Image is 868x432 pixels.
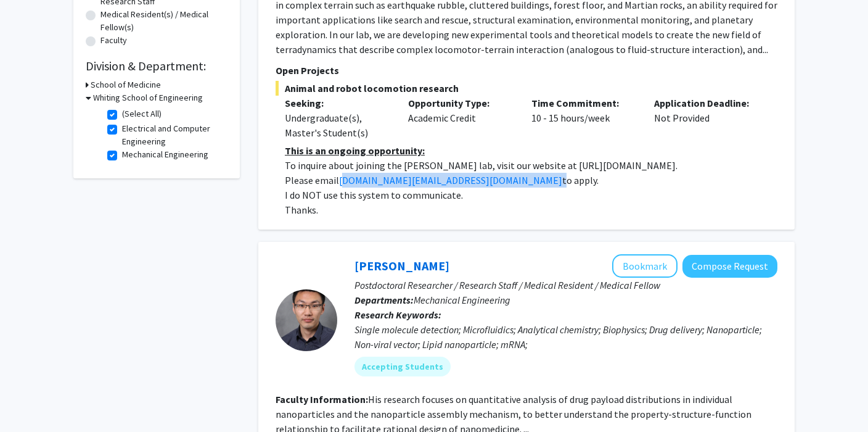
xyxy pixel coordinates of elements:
[276,393,368,405] b: Faculty Information:
[285,158,777,173] p: To inquire about joining the [PERSON_NAME] lab, visit our website at [URL][DOMAIN_NAME].
[285,96,390,110] p: Seeking:
[414,294,510,306] span: Mechanical Engineering
[100,8,227,34] label: Medical Resident(s) / Medical Fellow(s)
[354,357,451,376] mat-chip: Accepting Students
[612,254,678,278] button: Add Sixuan Li to Bookmarks
[276,81,777,96] span: Animal and robot locomotion research
[285,110,390,140] div: Undergraduate(s), Master's Student(s)
[285,202,777,217] p: Thanks.
[122,107,162,120] label: (Select All)
[354,278,777,293] p: Postdoctoral Researcher / Research Staff / Medical Resident / Medical Fellow
[285,173,777,188] p: Please email to apply.
[276,63,777,78] p: Open Projects
[285,144,425,157] u: This is an ongoing opportunity:
[339,174,562,186] a: [DOMAIN_NAME][EMAIL_ADDRESS][DOMAIN_NAME]
[9,376,52,423] iframe: Chat
[86,59,227,73] h2: Division & Department:
[285,188,777,202] p: I do NOT use this system to communicate.
[654,96,759,110] p: Application Deadline:
[408,96,513,110] p: Opportunity Type:
[122,148,208,161] label: Mechanical Engineering
[91,78,161,91] h3: School of Medicine
[682,255,777,278] button: Compose Request to Sixuan Li
[645,96,768,140] div: Not Provided
[399,96,522,140] div: Academic Credit
[522,96,645,140] div: 10 - 15 hours/week
[354,309,441,321] b: Research Keywords:
[93,91,203,104] h3: Whiting School of Engineering
[354,322,777,352] div: Single molecule detection; Microfluidics; Analytical chemistry; Biophysics; Drug delivery; Nanopa...
[354,258,449,273] a: [PERSON_NAME]
[100,34,127,47] label: Faculty
[122,122,224,148] label: Electrical and Computer Engineering
[531,96,636,110] p: Time Commitment:
[354,294,414,306] b: Departments:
